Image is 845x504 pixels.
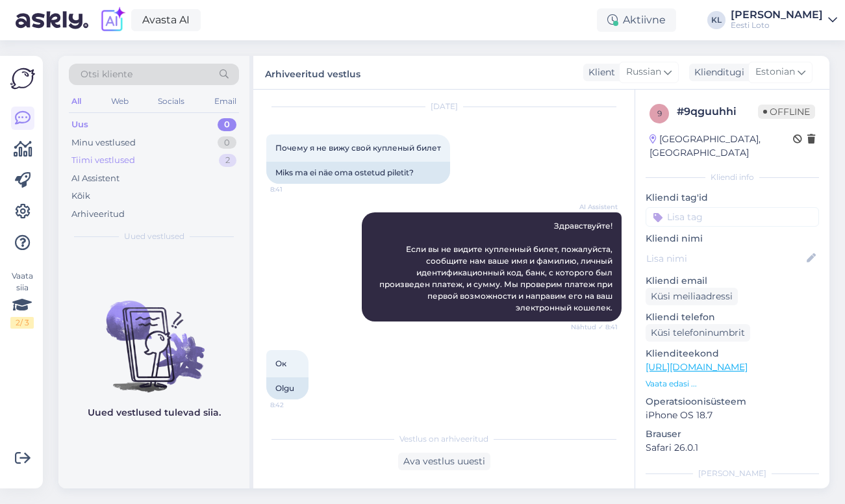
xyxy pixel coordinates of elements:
[71,154,135,167] div: Tiimi vestlused
[88,406,221,420] p: Uued vestlused tulevad siia.
[646,251,804,266] input: Lisa nimi
[218,136,236,149] div: 0
[270,400,319,410] span: 8:42
[646,361,748,373] a: [URL][DOMAIN_NAME]
[266,377,309,399] div: Olgu
[646,288,738,305] div: Küsi meiliaadressi
[71,190,90,203] div: Kõik
[108,93,131,110] div: Web
[58,277,249,394] img: No chats
[71,118,88,131] div: Uus
[646,207,819,227] input: Lisa tag
[646,468,819,479] div: [PERSON_NAME]
[650,132,793,160] div: [GEOGRAPHIC_DATA], [GEOGRAPHIC_DATA]
[646,191,819,205] p: Kliendi tag'id
[689,66,744,79] div: Klienditugi
[399,433,488,445] span: Vestlus on arhiveeritud
[731,10,837,31] a: [PERSON_NAME]Eesti Loto
[265,64,360,81] label: Arhiveeritud vestlus
[731,20,823,31] div: Eesti Loto
[731,10,823,20] div: [PERSON_NAME]
[597,8,676,32] div: Aktiivne
[131,9,201,31] a: Avasta AI
[99,6,126,34] img: explore-ai
[646,171,819,183] div: Kliendi info
[10,317,34,329] div: 2 / 3
[646,395,819,409] p: Operatsioonisüsteem
[646,427,819,441] p: Brauser
[275,143,441,153] span: Почему я не вижу свой купленый билет
[569,322,618,332] span: Nähtud ✓ 8:41
[646,441,819,455] p: Safari 26.0.1
[646,347,819,360] p: Klienditeekond
[626,65,661,79] span: Russian
[71,172,120,185] div: AI Assistent
[270,184,319,194] span: 8:41
[755,65,795,79] span: Estonian
[71,136,136,149] div: Minu vestlused
[646,310,819,324] p: Kliendi telefon
[81,68,132,81] span: Otsi kliente
[218,118,236,131] div: 0
[646,232,819,246] p: Kliendi nimi
[398,453,490,470] div: Ava vestlus uuesti
[646,324,750,342] div: Küsi telefoninumbrit
[646,409,819,422] p: iPhone OS 18.7
[569,202,618,212] span: AI Assistent
[212,93,239,110] div: Email
[219,154,236,167] div: 2
[646,378,819,390] p: Vaata edasi ...
[10,66,35,91] img: Askly Logo
[758,105,815,119] span: Offline
[71,208,125,221] div: Arhiveeritud
[707,11,725,29] div: KL
[275,359,286,368] span: Ок
[266,101,622,112] div: [DATE]
[583,66,615,79] div: Klient
[124,231,184,242] span: Uued vestlused
[646,274,819,288] p: Kliendi email
[266,162,450,184] div: Miks ma ei näe oma ostetud piletit?
[677,104,758,120] div: # 9qguuhhi
[657,108,662,118] span: 9
[155,93,187,110] div: Socials
[69,93,84,110] div: All
[10,270,34,329] div: Vaata siia
[646,487,819,501] p: Märkmed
